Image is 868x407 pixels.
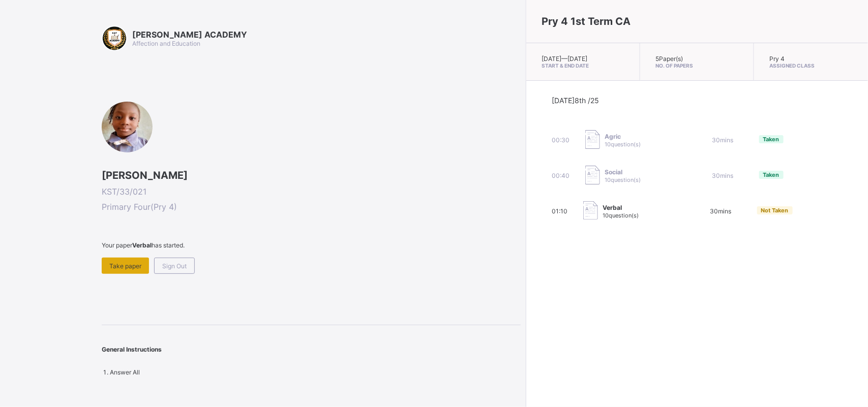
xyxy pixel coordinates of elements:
[583,201,598,220] img: take_paper.cd97e1aca70de81545fe8e300f84619e.svg
[655,62,738,69] span: No. of Papers
[763,136,780,143] span: Taken
[605,168,641,176] span: Social
[712,136,734,144] span: 30 mins
[710,207,732,215] span: 30 mins
[132,29,247,40] span: [PERSON_NAME] ACADEMY
[769,62,853,69] span: Assigned Class
[102,241,521,249] span: Your paper has started.
[102,186,521,197] span: KST/33/021
[655,55,683,62] span: 5 Paper(s)
[542,62,624,69] span: Start & End Date
[552,96,600,105] span: [DATE] 8th /25
[102,346,162,353] span: General Instructions
[605,133,641,140] span: Agric
[605,141,641,148] span: 10 question(s)
[605,176,641,183] span: 10 question(s)
[542,55,587,62] span: [DATE] — [DATE]
[763,171,780,178] span: Taken
[585,166,600,184] img: take_paper.cd97e1aca70de81545fe8e300f84619e.svg
[552,207,568,215] span: 01:10
[102,202,521,212] span: Primary Four ( Pry 4 )
[110,368,140,376] span: Answer All
[769,55,785,62] span: Pry 4
[552,172,570,179] span: 00:40
[603,204,639,211] span: Verbal
[132,241,152,249] b: Verbal
[162,262,187,270] span: Sign Out
[761,207,789,214] span: Not Taken
[603,212,639,219] span: 10 question(s)
[542,15,631,27] span: Pry 4 1st Term CA
[132,40,200,47] span: Affection and Education
[109,262,141,270] span: Take paper
[552,136,570,144] span: 00:30
[712,172,734,179] span: 30 mins
[585,130,600,149] img: take_paper.cd97e1aca70de81545fe8e300f84619e.svg
[102,169,521,181] span: [PERSON_NAME]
